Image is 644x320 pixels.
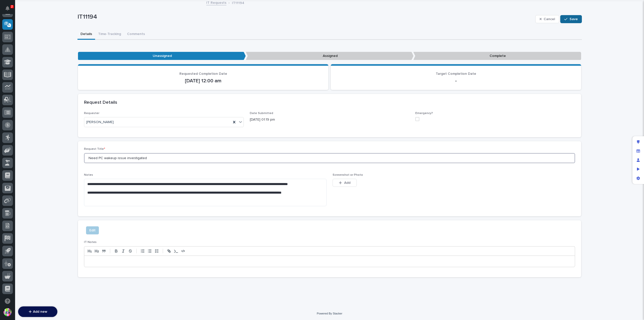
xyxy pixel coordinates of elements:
p: IT11194 [77,13,533,21]
span: Screenshot or Photo [333,173,363,176]
span: [DATE] [45,99,55,103]
span: Requester [84,112,99,115]
div: Notifications2 [6,6,13,14]
span: • [42,86,44,90]
span: Target Completion Date [436,72,476,76]
span: Emergency? [415,112,433,115]
p: Unassigned [78,52,246,60]
p: Assigned [246,52,414,60]
img: 4614488137333_bcb353cd0bb836b1afe7_72.png [11,56,20,65]
a: Powered byPylon [35,132,61,136]
h2: Request Details [84,100,117,105]
img: 1736555164131-43832dd5-751b-4058-ba23-39d91318e5a0 [10,100,14,104]
button: Add [333,179,357,187]
div: Manage fields and data [634,147,643,156]
div: Edit layout [634,137,643,147]
span: Date Submitted [250,112,273,115]
input: Clear [13,40,83,46]
div: App settings [634,174,643,183]
img: Stacker [5,5,15,15]
button: Edit [86,226,99,234]
button: Open support chat [2,296,13,306]
img: Brittany Wendell [5,95,13,103]
p: Complete [413,52,581,60]
a: Powered By Stacker [317,312,342,315]
p: 2 [11,5,13,8]
span: [PERSON_NAME] [86,120,114,125]
button: Comments [124,29,148,40]
div: 📖 [5,121,9,125]
span: [DATE] [45,86,55,90]
p: Welcome 👋 [5,20,92,28]
button: Add new [18,306,57,317]
span: Help Docs [10,120,27,125]
a: 📖Help Docs [3,118,29,127]
button: Save [560,15,582,23]
span: • [42,99,44,103]
img: 1736555164131-43832dd5-751b-4058-ba23-39d91318e5a0 [5,56,14,65]
span: [PERSON_NAME] [16,86,41,90]
p: How can we help? [5,28,92,36]
span: IT Notes [84,241,97,244]
div: Past conversations [5,73,34,77]
span: Save [570,17,578,21]
button: users-avatar [2,307,13,317]
span: Add [344,181,350,185]
span: [PERSON_NAME] [16,99,41,103]
p: [DATE] 01:19 pm [250,117,410,122]
button: Details [77,29,95,40]
span: Requested Completion Date [179,72,227,76]
span: Pylon [50,133,61,136]
button: Cancel [535,15,559,23]
p: [DATE] 12:00 am [84,78,322,84]
div: Preview as [634,165,643,174]
span: Notes [84,173,93,176]
button: Start new chat [86,57,92,63]
button: Time-Tracking [95,29,124,40]
button: Notifications [2,3,13,14]
span: Edit [89,227,96,233]
button: See all [78,72,92,78]
p: - [337,78,575,84]
div: Manage users [634,156,643,165]
span: Cancel [544,17,555,21]
img: 1736555164131-43832dd5-751b-4058-ba23-39d91318e5a0 [10,86,14,90]
div: Start new chat [23,56,83,61]
img: Brittany [5,81,13,89]
span: Request Title [84,148,105,151]
div: We're available if you need us! [23,61,69,65]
